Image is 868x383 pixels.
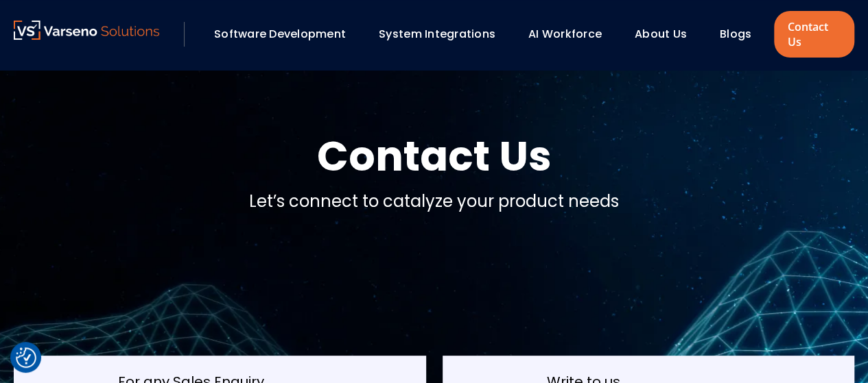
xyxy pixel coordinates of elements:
[774,11,854,58] a: Contact Us
[635,26,687,42] a: About Us
[628,23,706,46] div: About Us
[14,21,159,48] a: Varseno Solutions – Product Engineering & IT Services
[249,189,619,214] p: Let’s connect to catalyze your product needs
[16,347,36,368] button: Cookie Settings
[713,23,771,46] div: Blogs
[14,21,159,40] img: Varseno Solutions – Product Engineering & IT Services
[379,26,495,42] a: System Integrations
[521,23,621,46] div: AI Workforce
[214,26,346,42] a: Software Development
[372,23,515,46] div: System Integrations
[528,26,602,42] a: AI Workforce
[317,129,552,184] h1: Contact Us
[16,347,36,368] img: Revisit consent button
[720,26,751,42] a: Blogs
[207,23,365,46] div: Software Development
